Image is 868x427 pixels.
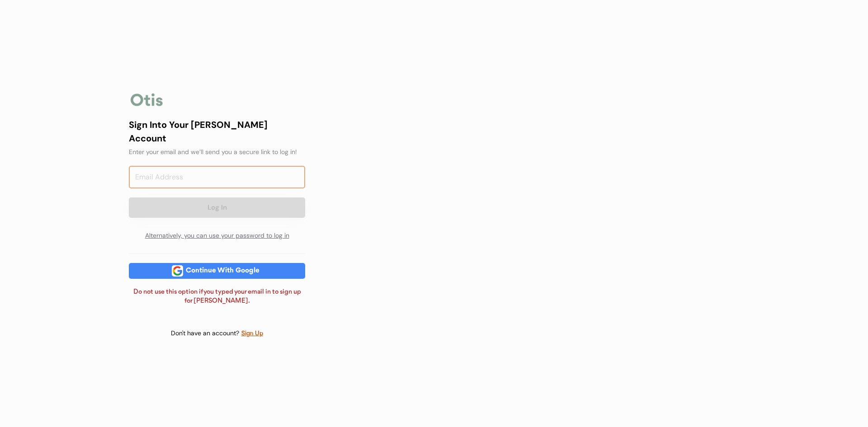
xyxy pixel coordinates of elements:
div: Alternatively, you can use your password to log in [129,227,305,245]
button: Log In [129,197,305,218]
input: Email Address [129,166,305,188]
div: Enter your email and we’ll send you a secure link to log in! [129,147,305,157]
div: Don't have an account? [171,329,241,338]
div: Sign Into Your [PERSON_NAME] Account [129,118,305,145]
div: Continue With Google [183,267,262,274]
div: Sign Up [241,328,264,339]
div: Do not use this option if you typed your email in to sign up for [PERSON_NAME]. [129,288,305,305]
